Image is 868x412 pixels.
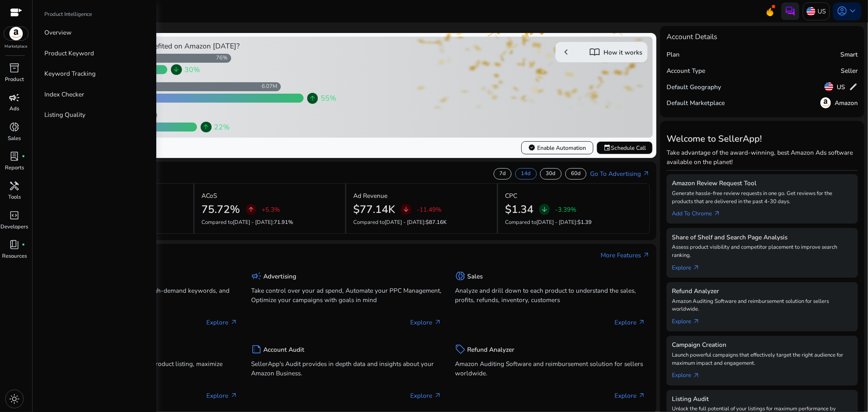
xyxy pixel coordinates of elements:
h5: Amazon Review Request Tool [672,180,853,187]
a: Go To Advertisingarrow_outward [590,169,650,178]
p: Explore [411,391,442,400]
p: Sales [8,135,21,143]
p: Explore [614,391,645,400]
span: code_blocks [9,210,20,221]
span: lab_profile [9,151,20,162]
p: 7d [499,170,506,178]
span: import_contacts [589,47,600,57]
span: Schedule Call [603,144,646,152]
span: arrow_outward [638,392,645,399]
p: +5.3% [262,206,280,213]
span: $1.39 [578,219,592,226]
span: sell [455,344,466,355]
div: 6.07M [262,83,281,90]
span: arrow_outward [714,210,721,217]
span: $87.16K [426,219,447,226]
span: arrow_outward [693,318,700,325]
h5: Smart [840,51,858,58]
span: arrow_downward [541,206,548,213]
h5: Refund Analyzer [467,346,514,353]
h5: Amazon [835,99,858,107]
p: Listing Quality [44,110,85,119]
p: Explore [207,318,238,327]
p: Compared to : [505,219,643,227]
p: Explore [207,391,238,400]
h5: Account Type [667,67,705,75]
span: [DATE] - [DATE] [385,219,425,226]
p: Marketplace [5,44,28,50]
p: Product [5,76,24,84]
span: fiber_manual_record [22,155,25,158]
span: donut_small [9,122,20,132]
span: arrow_outward [434,392,442,399]
h4: How Smart Automation users benefited on Amazon [DATE]? [45,42,343,50]
span: donut_small [455,271,466,281]
span: verified [528,144,536,151]
span: arrow_outward [230,392,238,399]
h5: Plan [667,51,680,58]
img: amazon.svg [4,27,28,40]
h4: Account Details [667,33,717,41]
p: SellerApp's Audit provides in depth data and insights about your Amazon Business. [251,359,442,378]
p: US [818,4,826,18]
div: 76% [216,55,232,62]
span: keyboard_arrow_down [847,6,858,16]
span: campaign [9,92,20,103]
span: 55% [321,93,336,103]
span: campaign [251,271,262,281]
span: arrow_downward [173,66,180,73]
span: arrow_upward [247,206,255,213]
p: Explore [411,318,442,327]
span: 30% [184,64,200,75]
span: arrow_upward [309,95,316,102]
p: Take control over your ad spend, Automate your PPC Management, Optimize your campaigns with goals... [251,286,442,305]
h2: $77.14K [354,203,396,216]
img: amazon.svg [820,97,831,108]
span: 71.91% [274,219,293,226]
span: arrow_outward [434,319,442,326]
p: Amazon Auditing Software and reimbursement solution for sellers worldwide. [455,359,645,378]
p: Amazon Auditing Software and reimbursement solution for sellers worldwide. [672,298,853,314]
p: Resources [2,252,27,261]
p: Explore [614,318,645,327]
h5: Campaign Creation [672,341,853,348]
span: [DATE] - [DATE] [233,219,273,226]
span: event [603,144,611,151]
h5: Sales [467,273,483,280]
button: eventSchedule Call [597,141,653,154]
p: Launch powerful campaigns that effectively target the right audience for maximum impact and engag... [672,351,853,368]
span: [DATE] - [DATE] [537,219,577,226]
p: 14d [521,170,531,178]
h5: How it works [603,49,642,56]
span: arrow_outward [643,170,650,178]
span: 22% [214,122,230,132]
span: summarize [251,344,262,355]
p: Analyze and drill down to each product to understand the sales, profits, refunds, inventory, cust... [455,286,645,305]
p: Ads [10,105,20,113]
h5: Share of Shelf and Search Page Analysis [672,234,853,241]
span: book_4 [9,239,20,250]
span: Enable Automation [528,144,586,152]
p: Overview [44,28,72,37]
h5: Default Geography [667,83,721,91]
p: Product Intelligence [44,11,92,19]
p: Tools [8,193,21,202]
p: Assess product visibility and competitor placement to improve search ranking. [672,243,853,260]
p: Keyword Tracking [44,69,96,78]
p: CPC [505,191,518,200]
span: arrow_outward [643,252,650,259]
h5: US [837,83,845,91]
h5: Default Marketplace [667,99,725,107]
h5: Seller [841,67,858,75]
p: 30d [546,170,556,178]
img: us.svg [807,7,816,16]
p: Take advantage of the award-winning, best Amazon Ads software available on the planet! [667,148,858,167]
a: Add To Chrome [672,206,728,218]
p: Compared to : [201,219,338,227]
span: handyman [9,181,20,191]
p: Reports [5,164,24,172]
p: Developers [1,223,28,231]
p: Compared to : [354,219,490,227]
span: arrow_downward [402,206,410,213]
h3: Welcome to SellerApp! [667,134,858,144]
